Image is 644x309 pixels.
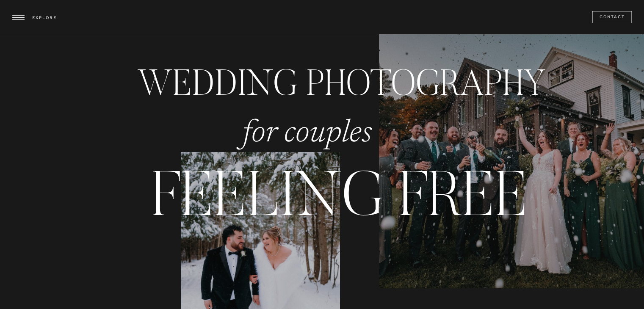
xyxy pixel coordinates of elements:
h3: EXPLORE [32,14,58,22]
a: Contact [600,13,626,21]
h2: WEDDING PHOTOGRAPHY [137,61,556,108]
h2: for couples [242,115,374,157]
h3: FEELING FREE [102,157,578,217]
